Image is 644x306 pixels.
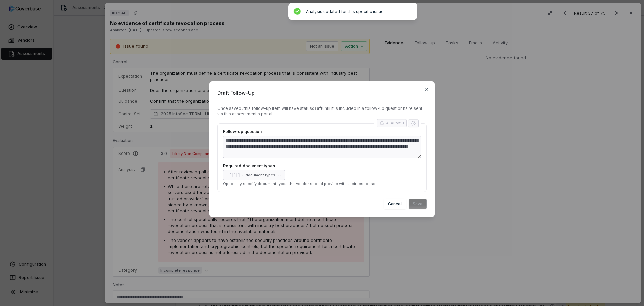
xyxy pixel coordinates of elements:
[312,106,322,111] strong: draft
[223,163,421,169] label: Required document types
[384,199,406,209] button: Cancel
[217,106,427,117] div: Once saved, this follow-up item will have status until it is included in a follow-up questionnair...
[223,129,421,134] label: Follow-up question
[306,9,385,14] span: Analysis updated for this specific issue.
[217,89,427,96] span: Draft Follow-Up
[223,181,421,186] p: Optionally specify document types the vendor should provide with their response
